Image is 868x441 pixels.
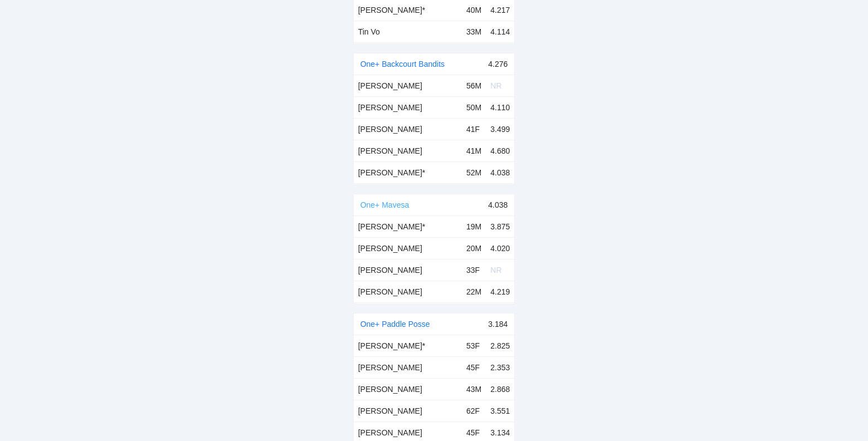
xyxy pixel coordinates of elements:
td: [PERSON_NAME] [354,259,462,281]
span: 3.875 [490,222,510,231]
a: One+ Mavesa [360,200,409,209]
td: [PERSON_NAME] [354,96,462,118]
td: 33F [462,259,486,281]
span: 4.217 [490,6,510,14]
span: 3.134 [490,428,510,437]
td: 43M [462,378,486,400]
td: 52M [462,161,486,183]
td: 45F [462,356,486,378]
td: [PERSON_NAME] * [354,335,462,357]
span: 4.110 [490,103,510,112]
td: 41F [462,118,486,140]
a: One+ Paddle Posse [360,320,430,329]
td: 33M [462,21,486,42]
td: [PERSON_NAME] * [354,161,462,183]
div: 4.276 [488,53,508,75]
span: 2.825 [490,341,510,350]
td: 19M [462,216,486,238]
span: 4.020 [490,244,510,253]
td: [PERSON_NAME] [354,140,462,161]
td: 56M [462,75,486,97]
td: 20M [462,237,486,259]
td: 22M [462,281,486,302]
div: 4.038 [488,194,508,215]
td: [PERSON_NAME] * [354,216,462,238]
span: 4.114 [490,27,510,36]
td: [PERSON_NAME] [354,75,462,97]
span: 4.219 [490,287,510,296]
td: [PERSON_NAME] [354,118,462,140]
td: 62F [462,400,486,422]
span: NR [490,81,501,90]
td: 50M [462,96,486,118]
span: 4.680 [490,146,510,155]
td: 53F [462,335,486,357]
td: [PERSON_NAME] [354,281,462,302]
span: 3.499 [490,125,510,134]
td: 41M [462,140,486,161]
td: Tin Vo [354,21,462,42]
span: 2.353 [490,363,510,372]
div: 3.184 [488,313,508,335]
span: 3.551 [490,406,510,415]
td: [PERSON_NAME] [354,400,462,422]
span: NR [490,266,501,275]
td: [PERSON_NAME] [354,378,462,400]
td: [PERSON_NAME] [354,237,462,259]
td: [PERSON_NAME] [354,356,462,378]
a: One+ Backcourt Bandits [360,60,445,68]
span: 2.868 [490,385,510,394]
span: 4.038 [490,168,510,177]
